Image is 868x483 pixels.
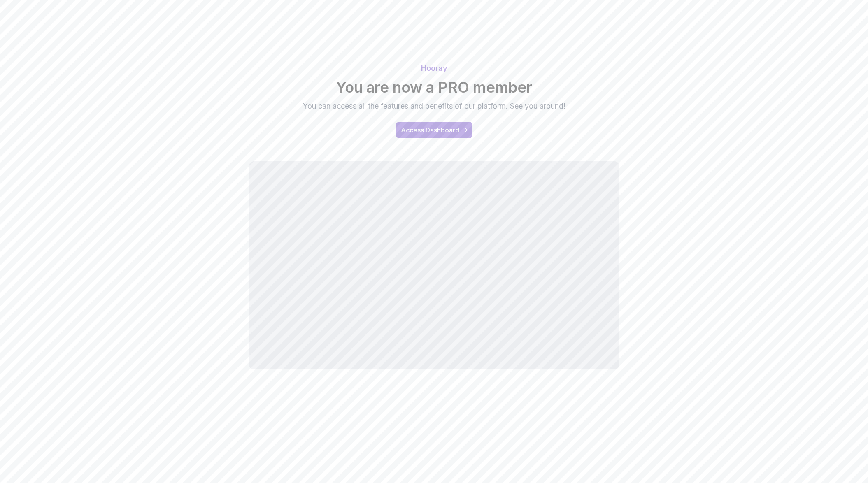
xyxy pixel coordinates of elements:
[401,125,459,135] div: Access Dashboard
[146,63,722,74] p: Hooray
[296,100,572,112] p: You can access all the features and benefits of our platform. See you around!
[396,122,472,138] a: access-dashboard
[249,161,619,369] iframe: welcome
[396,122,472,138] button: Access Dashboard
[146,79,722,95] h2: You are now a PRO member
